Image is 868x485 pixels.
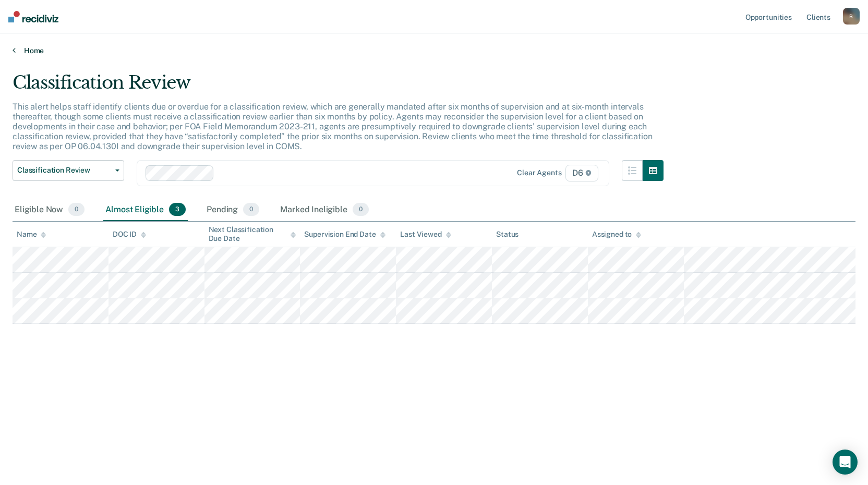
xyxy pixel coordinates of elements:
[13,199,87,222] div: Eligible Now0
[833,450,858,475] div: Open Intercom Messenger
[17,166,111,175] span: Classification Review
[304,230,385,239] div: Supervision End Date
[68,203,85,216] span: 0
[103,199,188,222] div: Almost Eligible3
[843,8,860,25] button: B
[113,230,146,239] div: DOC ID
[592,230,641,239] div: Assigned to
[13,46,855,55] a: Home
[204,199,261,222] div: Pending0
[209,225,296,243] div: Next Classification Due Date
[565,165,598,181] span: D6
[8,11,58,22] img: Recidiviz
[13,102,652,152] p: This alert helps staff identify clients due or overdue for a classification review, which are gen...
[13,72,664,102] div: Classification Review
[13,160,124,181] button: Classification Review
[278,199,371,222] div: Marked Ineligible0
[496,230,519,239] div: Status
[169,203,186,216] span: 3
[517,168,561,177] div: Clear agents
[400,230,451,239] div: Last Viewed
[17,230,46,239] div: Name
[353,203,369,216] span: 0
[243,203,259,216] span: 0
